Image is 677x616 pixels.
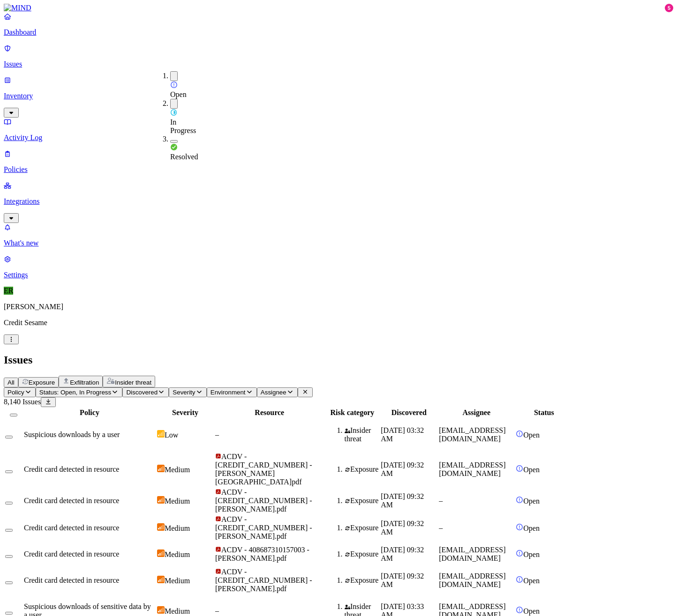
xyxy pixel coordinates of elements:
span: Exfiltration [70,379,99,386]
a: Inventory [4,76,673,116]
span: Environment [211,389,246,396]
img: severity-medium [157,549,165,557]
img: severity-medium [157,576,165,583]
span: Open [523,607,540,615]
span: Status: Open, In Progress [39,389,111,396]
span: Suspicious downloads by a user [24,430,120,438]
span: Credit card detected in resource [24,576,119,584]
img: adobe-pdf [215,516,221,522]
span: Medium [165,524,190,532]
span: [DATE] 03:32 AM [381,426,424,443]
p: Inventory [4,92,673,100]
span: [EMAIL_ADDRESS][DOMAIN_NAME] [439,546,505,562]
span: Credit card detected in resource [24,465,119,473]
img: MIND [4,4,31,12]
img: adobe-pdf [215,568,221,574]
span: Severity [173,389,195,396]
span: [DATE] 09:32 AM [381,546,424,562]
span: [EMAIL_ADDRESS][DOMAIN_NAME] [439,572,505,588]
a: Dashboard [4,12,673,37]
img: status-open [516,430,523,438]
a: Policies [4,149,673,174]
img: severity-medium [157,606,165,614]
img: adobe-pdf [215,546,221,552]
span: Insider threat [115,379,151,386]
button: Select row [5,502,13,505]
p: Issues [4,60,673,68]
button: Select row [5,436,13,438]
a: Integrations [4,181,673,222]
a: What's new [4,223,673,247]
img: severity-low [157,430,165,438]
img: status-in-progress [170,109,177,116]
h2: Issues [4,354,673,366]
span: [EMAIL_ADDRESS][DOMAIN_NAME] [439,461,505,477]
span: In Progress [170,118,196,134]
div: Status [516,408,572,417]
p: Activity Log [4,134,673,142]
img: status-resolved [170,143,178,151]
span: Open [523,431,540,439]
span: ACDV - [CREDIT_CARD_NUMBER] - [PERSON_NAME].pdf [215,488,312,513]
div: Exposure [345,550,379,558]
span: All [8,379,15,386]
p: Integrations [4,197,673,206]
div: Exposure [345,465,379,474]
p: Credit Sesame [4,319,673,327]
img: severity-medium [157,496,165,504]
button: Select row [5,555,13,558]
span: [DATE] 09:32 AM [381,461,424,477]
span: Open [170,90,187,98]
span: Credit card detected in resource [24,550,119,558]
span: Low [165,431,178,439]
span: Credit card detected in resource [24,497,119,505]
a: Issues [4,44,673,68]
a: MIND [4,4,673,12]
span: – [215,607,219,615]
span: Medium [165,466,190,474]
div: Risk category [326,408,379,417]
span: Medium [165,607,190,615]
span: ACDV - 408687310157003 - [PERSON_NAME].pdf [215,546,309,562]
span: ACDV - [CREDIT_CARD_NUMBER] - [PERSON_NAME].pdf [215,568,312,593]
img: status-open [170,81,178,89]
img: adobe-pdf [215,453,221,459]
button: Select row [5,581,13,584]
span: Open [523,524,540,532]
span: – [439,524,443,532]
p: Policies [4,165,673,174]
span: [DATE] 09:32 AM [381,492,424,509]
img: status-open [516,465,523,472]
img: status-open [516,606,523,614]
div: Insider threat [345,426,379,443]
span: Open [523,466,540,474]
a: Activity Log [4,118,673,142]
img: severity-medium [157,523,165,531]
div: Exposure [345,524,379,532]
a: Settings [4,255,673,279]
span: Policy [8,389,24,396]
span: [DATE] 09:32 AM [381,520,424,536]
img: status-open [516,549,523,557]
div: Policy [24,408,155,417]
span: Assignee [261,389,286,396]
div: Exposure [345,497,379,505]
div: Resource [215,408,324,417]
button: Select row [5,529,13,532]
span: Medium [165,497,190,505]
span: – [215,430,219,438]
button: Select row [5,470,13,473]
img: severity-medium [157,465,165,472]
span: [EMAIL_ADDRESS][DOMAIN_NAME] [439,426,505,443]
span: Discovered [126,389,158,396]
p: [PERSON_NAME] [4,303,673,311]
p: Dashboard [4,28,673,37]
span: Open [523,577,540,585]
span: Medium [165,577,190,585]
div: Discovered [381,408,437,417]
button: Select row [5,612,13,615]
span: Medium [165,550,190,558]
p: Settings [4,271,673,279]
button: Select all [10,414,17,416]
div: Exposure [345,576,379,585]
